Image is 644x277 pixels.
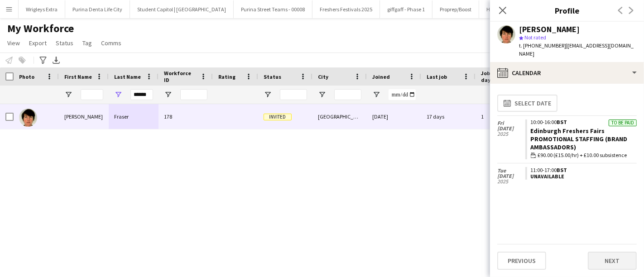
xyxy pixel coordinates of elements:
input: City Filter Input [334,89,361,100]
button: Purina Denta Life City [65,0,130,18]
button: Select date [497,95,557,112]
span: Jobs (last 90 days) [481,70,518,83]
span: 2025 [497,179,525,184]
span: City [318,73,328,80]
span: £90.00 (£15.00/hr) + £10.00 subsistence [538,151,627,159]
span: Photo [19,73,34,80]
div: [PERSON_NAME] [519,25,580,33]
input: First Name Filter Input [81,89,103,100]
img: Jennie Fraser [19,109,37,127]
a: Tag [79,37,96,49]
span: Invited [264,114,292,120]
h3: Profile [490,5,644,16]
div: Fraser [109,104,159,129]
div: Unavailable [531,173,633,180]
span: Fri [497,120,525,126]
input: Joined Filter Input [389,89,416,100]
a: Edinburgh Freshers Fairs [531,127,605,135]
button: giffgaff - Phase 1 [380,0,433,18]
button: Previous [497,252,546,270]
span: Not rated [524,34,546,41]
button: Next [588,252,637,270]
app-action-btn: Advanced filters [38,55,48,66]
span: BST [557,119,567,125]
span: Status [264,73,281,80]
app-crew-unavailable-period: 11:00-17:00 [525,167,637,180]
span: Last Name [114,73,141,80]
span: t. [PHONE_NUMBER] [519,42,566,49]
input: Status Filter Input [280,89,307,100]
button: Open Filter Menu [164,91,172,99]
a: Export [25,37,50,49]
span: Joined [372,73,390,80]
a: View [4,37,24,49]
span: [DATE] [497,173,525,179]
span: Export [29,39,47,47]
div: [GEOGRAPHIC_DATA] [312,104,367,129]
span: 2025 [497,131,525,137]
input: Last Name Filter Input [130,89,153,100]
input: Workforce ID Filter Input [180,89,207,100]
span: View [7,39,20,47]
div: [PERSON_NAME] [59,104,109,129]
div: Promotional Staffing (Brand Ambassadors) [531,135,637,151]
button: Handshake [479,0,521,18]
span: Last job [427,73,447,80]
button: Open Filter Menu [372,91,380,99]
button: Open Filter Menu [264,91,272,99]
span: | [EMAIL_ADDRESS][DOMAIN_NAME] [519,42,634,57]
div: 1 [476,104,534,129]
div: Calendar [490,62,644,84]
div: 178 [159,104,213,129]
span: Comms [101,39,121,47]
span: Tue [497,168,525,173]
a: Status [52,37,77,49]
span: [DATE] [497,126,525,131]
button: Open Filter Menu [114,91,122,99]
span: Tag [82,39,92,47]
div: [DATE] [367,104,421,129]
div: 10:00-16:00 [531,119,637,125]
div: To be paid [609,119,637,126]
span: My Workforce [7,22,74,35]
span: BST [557,167,567,173]
button: Student Capitol | [GEOGRAPHIC_DATA] [130,0,234,18]
a: Comms [97,37,125,49]
button: Proprep/Boost [433,0,479,18]
div: 17 days [421,104,476,129]
span: Rating [218,73,235,80]
span: First Name [64,73,92,80]
button: Freshers Festivals 2025 [312,0,380,18]
span: Status [56,39,73,47]
button: Purina Street Teams - 00008 [234,0,312,18]
button: Open Filter Menu [64,91,72,99]
button: Wrigleys Extra [19,0,65,18]
app-action-btn: Export XLSX [51,55,62,66]
button: Open Filter Menu [318,91,326,99]
span: Workforce ID [164,70,197,83]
